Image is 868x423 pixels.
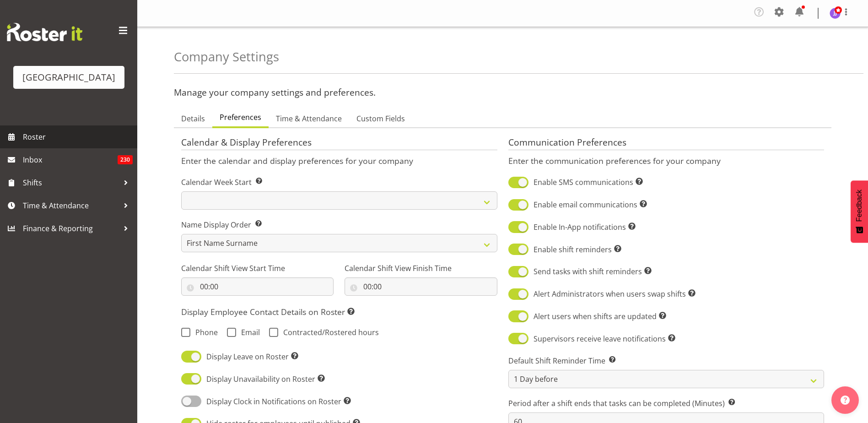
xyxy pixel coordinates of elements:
input: Click to select... [345,277,497,296]
h6: Display Employee Contact Details on Roster [181,307,497,317]
label: Calendar Shift View Start Time [181,263,334,274]
div: [GEOGRAPHIC_DATA] [22,70,115,84]
p: Enter the communication preferences for your company [508,156,825,166]
span: Email [236,328,260,337]
label: Period after a shift ends that tasks can be completed (Minutes) [508,398,825,409]
span: Feedback [855,190,863,222]
h3: Manage your company settings and preferences. [174,87,831,98]
span: Display Unavailability on Roster [201,374,325,385]
span: Contracted/Rostered hours [278,328,379,337]
label: Default Shift Reminder Time [508,355,825,366]
span: 230 [118,155,133,164]
label: Calendar Shift View Finish Time [345,263,497,274]
span: Enable In-App notifications [528,222,636,233]
span: Custom Fields [356,113,405,124]
span: Send tasks with shift reminders [528,266,652,277]
span: Details [181,113,205,124]
h2: Company Settings [174,50,279,64]
span: Preferences [220,112,261,123]
span: Time & Attendance [276,113,342,124]
h4: Calendar & Display Preferences [181,137,497,150]
span: Enable email communications [528,199,647,210]
span: Display Clock in Notifications on Roster [201,396,351,407]
span: Time & Attendance [23,199,119,212]
label: Name Display Order [181,219,497,230]
span: Phone [190,328,218,337]
span: Enable shift reminders [528,244,621,255]
span: Inbox [23,153,118,167]
span: Alert users when shifts are updated [528,311,666,322]
button: Feedback - Show survey [851,180,868,243]
p: Enter the calendar and display preferences for your company [181,156,497,166]
img: help-xxl-2.png [841,396,850,405]
input: Click to select... [181,277,334,296]
label: Calendar Week Start [181,177,497,188]
span: Roster [23,130,133,144]
h4: Communication Preferences [508,137,825,150]
span: Finance & Reporting [23,222,119,235]
span: Enable SMS communications [528,177,643,188]
span: Display Leave on Roster [201,351,298,362]
span: Alert Administrators when users swap shifts [528,288,695,299]
span: Shifts [23,176,119,190]
span: Supervisors receive leave notifications [528,333,675,344]
img: jade-johnson1105.jpg [830,8,841,19]
img: Rosterit website logo [7,23,82,41]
